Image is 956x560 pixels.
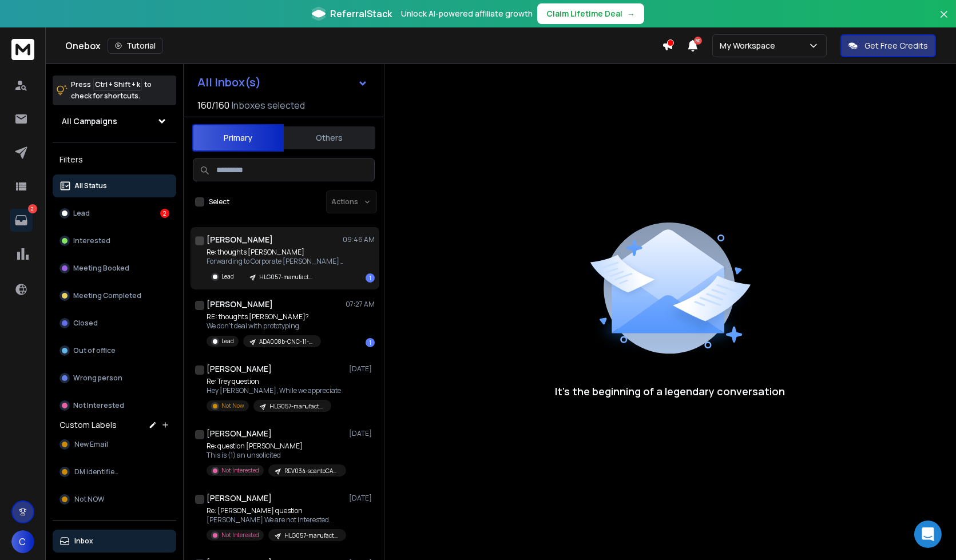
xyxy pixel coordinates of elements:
[207,321,321,331] p: We don't deal with prototyping.
[694,37,702,45] span: 50
[207,312,321,321] p: RE: thoughts [PERSON_NAME]?
[330,7,392,21] span: ReferralStack
[53,460,176,483] button: DM identified
[73,236,110,245] p: Interested
[259,273,314,281] p: HLG057-manufacturing-coldlistrevival
[840,34,936,57] button: Get Free Credits
[209,197,229,206] label: Select
[349,364,375,374] p: [DATE]
[192,124,284,152] button: Primary
[346,300,375,309] p: 07:27 AM
[108,38,163,54] button: Tutorial
[74,440,108,449] span: New Email
[627,8,635,19] span: →
[207,451,344,460] p: This is (1) an unsolicited
[207,442,344,451] p: Re: question [PERSON_NAME]
[53,312,176,335] button: Closed
[53,202,176,225] button: Lead2
[28,204,37,213] p: 2
[73,264,129,273] p: Meeting Booked
[73,401,124,410] p: Not Interested
[284,125,375,150] button: Others
[59,419,117,431] h3: Custom Labels
[269,402,324,411] p: HLG057-manufacturing-coldlistrevival
[53,257,176,280] button: Meeting Booked
[284,531,339,540] p: HLG057-manufacturing-coldlistrevival
[284,467,339,475] p: REV034-scantoCADworkflow-aerospaceOEMs-50-500
[221,402,244,410] p: Not Now
[207,493,272,504] h1: [PERSON_NAME]
[65,38,662,54] div: Onebox
[221,466,259,475] p: Not Interested
[53,488,176,511] button: Not NOW
[366,338,375,347] div: 1
[53,394,176,417] button: Not Interested
[207,363,272,375] h1: [PERSON_NAME]
[62,116,117,127] h1: All Campaigns
[343,235,375,244] p: 09:46 AM
[74,181,107,190] p: All Status
[53,174,176,197] button: All Status
[73,346,116,355] p: Out of office
[160,209,169,218] div: 2
[207,234,273,245] h1: [PERSON_NAME]
[11,530,34,553] button: C
[207,515,344,525] p: [PERSON_NAME] We are not interested.
[73,291,141,300] p: Meeting Completed
[53,152,176,168] h3: Filters
[53,110,176,133] button: All Campaigns
[53,367,176,390] button: Wrong person
[74,467,119,476] span: DM identified
[197,98,229,112] span: 160 / 160
[207,377,341,386] p: Re: Trey question
[914,521,942,548] div: Open Intercom Messenger
[197,77,261,88] h1: All Inbox(s)
[207,428,272,439] h1: [PERSON_NAME]
[207,299,273,310] h1: [PERSON_NAME]
[864,40,928,51] p: Get Free Credits
[720,40,780,51] p: My Workspace
[232,98,305,112] h3: Inboxes selected
[349,429,375,438] p: [DATE]
[73,319,98,328] p: Closed
[207,506,344,515] p: Re: [PERSON_NAME] question
[53,433,176,456] button: New Email
[10,209,33,232] a: 2
[537,3,644,24] button: Claim Lifetime Deal→
[71,79,152,102] p: Press to check for shortcuts.
[74,495,104,504] span: Not NOW
[366,273,375,283] div: 1
[73,209,90,218] p: Lead
[53,339,176,362] button: Out of office
[74,537,93,546] p: Inbox
[53,284,176,307] button: Meeting Completed
[556,383,786,399] p: It’s the beginning of a legendary conversation
[53,229,176,252] button: Interested
[221,272,234,281] p: Lead
[207,257,344,266] p: Forwarding to Corporate [PERSON_NAME] Director Leading Edge
[937,7,951,34] button: Close banner
[221,531,259,539] p: Not Interested
[207,386,341,395] p: Hey [PERSON_NAME], While we appreciate
[221,337,234,345] p: Lead
[207,248,344,257] p: Re: thoughts [PERSON_NAME]
[188,71,377,94] button: All Inbox(s)
[53,530,176,553] button: Inbox
[349,494,375,503] p: [DATE]
[73,374,122,383] p: Wrong person
[259,337,314,346] p: ADA008b-CNC-11-50-[GEOGRAPHIC_DATA]-Freedesignreview
[93,78,142,91] span: Ctrl + Shift + k
[401,8,533,19] p: Unlock AI-powered affiliate growth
